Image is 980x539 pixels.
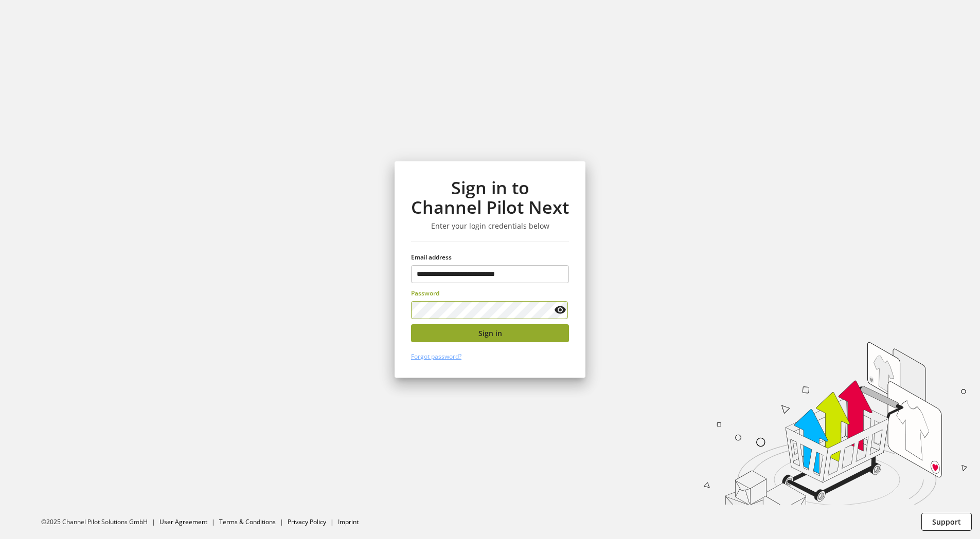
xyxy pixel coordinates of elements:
span: Email address [411,253,452,262]
button: Support [921,513,972,531]
a: Forgot password? [411,352,461,361]
a: User Agreement [159,517,207,526]
keeper-lock: Open Keeper Popup [538,304,550,316]
h1: Sign in to Channel Pilot Next [411,178,569,217]
span: Password [411,289,439,298]
h3: Enter your login credentials below [411,221,569,231]
button: Sign in [411,324,569,342]
a: Privacy Policy [288,517,326,526]
li: ©2025 Channel Pilot Solutions GmbH [41,517,159,527]
a: Imprint [338,517,359,526]
a: Terms & Conditions [219,517,276,526]
span: Sign in [478,328,502,339]
span: Support [932,516,961,527]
